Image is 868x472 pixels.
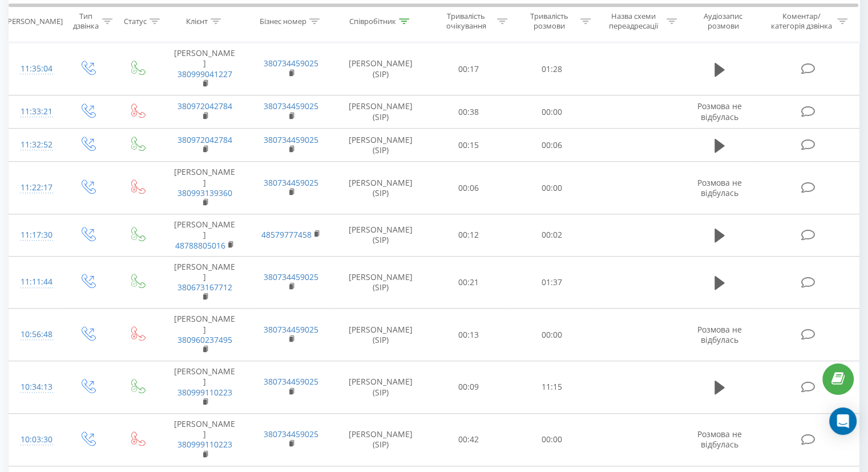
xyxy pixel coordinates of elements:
[162,214,248,257] td: [PERSON_NAME]
[510,162,593,214] td: 00:00
[175,240,225,251] a: 48788805016
[264,177,318,188] a: 380734459025
[264,58,318,69] a: 380734459025
[510,95,593,129] td: 00:00
[21,376,51,398] div: 10:34:13
[510,413,593,466] td: 00:00
[427,43,510,95] td: 00:17
[264,134,318,145] a: 380734459025
[21,134,51,156] div: 11:32:52
[264,271,318,282] a: 380734459025
[5,17,63,26] div: [PERSON_NAME]
[520,12,578,31] div: Тривалість розмови
[334,95,427,129] td: [PERSON_NAME] (SIP)
[334,309,427,361] td: [PERSON_NAME] (SIP)
[427,129,510,162] td: 00:15
[334,256,427,309] td: [PERSON_NAME] (SIP)
[334,361,427,414] td: [PERSON_NAME] (SIP)
[427,95,510,129] td: 00:38
[697,324,742,345] span: Розмова не відбулась
[264,376,318,387] a: 380734459025
[334,43,427,95] td: [PERSON_NAME] (SIP)
[177,187,232,198] a: 380993139360
[124,17,147,26] div: Статус
[186,17,208,26] div: Клієнт
[510,214,593,257] td: 00:02
[427,413,510,466] td: 00:42
[162,413,248,466] td: [PERSON_NAME]
[21,101,51,123] div: 11:33:21
[510,361,593,414] td: 11:15
[177,387,232,398] a: 380999110223
[21,429,51,451] div: 10:03:30
[162,256,248,309] td: [PERSON_NAME]
[177,69,232,79] a: 380999041227
[510,309,593,361] td: 00:00
[162,43,248,95] td: [PERSON_NAME]
[162,361,248,414] td: [PERSON_NAME]
[177,134,232,145] a: 380972042784
[177,101,232,111] a: 380972042784
[829,407,857,435] div: Open Intercom Messenger
[21,224,51,246] div: 11:17:30
[697,177,742,198] span: Розмова не відбулась
[697,101,742,122] span: Розмова не відбулась
[334,413,427,466] td: [PERSON_NAME] (SIP)
[334,162,427,214] td: [PERSON_NAME] (SIP)
[427,214,510,257] td: 00:12
[768,12,834,31] div: Коментар/категорія дзвінка
[334,129,427,162] td: [PERSON_NAME] (SIP)
[21,271,51,293] div: 11:11:44
[438,12,495,31] div: Тривалість очікування
[427,256,510,309] td: 00:21
[177,439,232,450] a: 380999110223
[690,12,757,31] div: Аудіозапис розмови
[162,162,248,214] td: [PERSON_NAME]
[264,101,318,111] a: 380734459025
[510,129,593,162] td: 00:06
[697,429,742,450] span: Розмова не відбулась
[427,309,510,361] td: 00:13
[264,324,318,335] a: 380734459025
[21,323,51,346] div: 10:56:48
[261,229,312,240] a: 48579777458
[21,177,51,199] div: 11:22:17
[72,12,99,31] div: Тип дзвінка
[427,162,510,214] td: 00:06
[264,429,318,439] a: 380734459025
[21,58,51,80] div: 11:35:04
[334,214,427,257] td: [PERSON_NAME] (SIP)
[604,12,664,31] div: Назва схеми переадресації
[349,17,396,26] div: Співробітник
[177,334,232,345] a: 380960237495
[510,43,593,95] td: 01:28
[177,282,232,293] a: 380673167712
[162,309,248,361] td: [PERSON_NAME]
[510,256,593,309] td: 01:37
[260,17,306,26] div: Бізнес номер
[427,361,510,414] td: 00:09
